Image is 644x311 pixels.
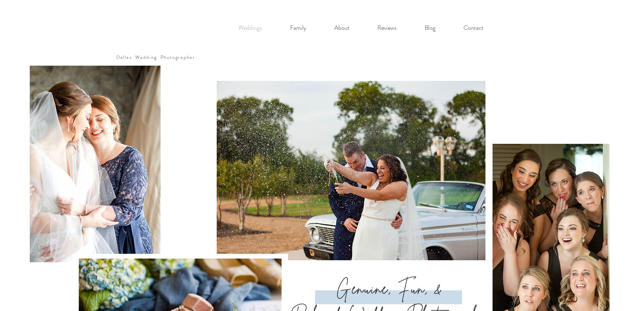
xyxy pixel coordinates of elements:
a: About [320,21,363,35]
a: Blog [411,21,450,35]
p: Family [287,21,310,35]
img: A genuine connection between the mother of the bride and the bride herself as they are getting re... [30,66,161,262]
nav: Site [224,21,498,35]
p: Reviews [374,21,400,35]
p: Contact [460,21,487,35]
p: About [331,21,353,35]
a: Reviews [363,21,411,35]
img: A fun candid photo from a dallas wedding reception featuring the wedding couple popping a bottle ... [217,81,485,260]
a: Dallas Wedding Photographer [116,54,195,61]
p: Blog [421,21,439,35]
a: Contact [450,21,498,35]
a: Family [276,21,320,35]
